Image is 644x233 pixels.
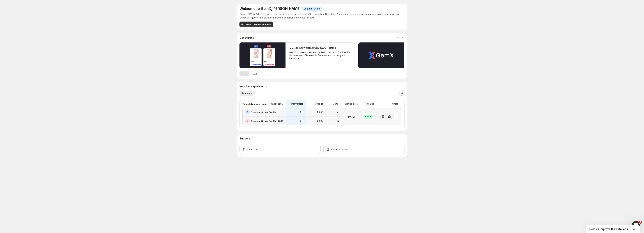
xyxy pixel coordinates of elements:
span: Help us improve the detailed report for A/B campaigns [589,227,632,231]
h2: Survivor Straw Conflict 1409 [251,119,284,123]
h2: A [247,111,248,114]
p: Status [367,102,374,105]
span: 1 [639,221,642,224]
span: Feature request [331,148,349,151]
p: Action [392,102,398,105]
h3: Your live experiments [239,85,267,88]
p: $0.00 [317,120,323,122]
p: 0% [300,111,303,114]
p: 0% [300,120,303,122]
span: , [PERSON_NAME] [271,6,301,11]
h5: Welcome to GemX [239,6,301,11]
button: Next [244,71,249,76]
h3: Support [239,137,250,140]
button: Search and filter results [399,90,405,95]
h2: Survivor Straw Conflict [251,110,277,114]
p: 41 [337,111,339,114]
p: GemX - conversion rate optimization solution for Shopify store owners. Discover its features and ... [289,51,351,60]
iframe: Intercom live chat [632,221,640,229]
h2: 1. Get to Know GemX: CRO & A/B Testing [289,46,336,50]
nav: Pagination [239,71,249,76]
h3: Get started [239,36,254,39]
p: Template experiment - [DATE] 06:46:53 [242,102,284,106]
p: $0.00 [317,111,323,114]
span: Create new experiment [245,23,271,26]
button: Play video [239,42,286,68]
span: Template [242,92,252,95]
button: Play video [358,42,404,68]
p: 22 [337,120,339,122]
p: Conversion [291,102,303,105]
p: Started date [344,102,358,105]
button: Create new experiment [239,22,273,27]
span: Live chat [247,148,258,151]
span: 1 / 2 [253,72,257,75]
button: Show survey - Help us improve the detailed report for A/B campaigns [589,227,636,231]
p: Visitor [333,102,339,105]
span: Content Testing [303,7,321,10]
p: Revenue [314,102,323,105]
h2: B [247,120,248,122]
p: GemX: CRO & A/B Test optimizes your pages to maximize profits through split testing. Simply test ... [239,12,405,19]
span: Live [367,115,372,118]
p: [DATE] [347,115,355,118]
